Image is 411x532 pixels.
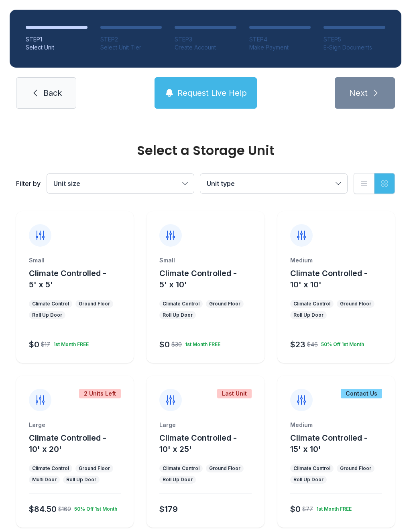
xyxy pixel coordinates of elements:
[32,465,69,472] div: Climate Control
[159,421,251,429] div: Large
[26,35,87,43] div: STEP 1
[32,312,62,318] div: Roll Up Door
[307,340,318,348] div: $46
[159,432,261,455] button: Climate Controlled - 10' x 25'
[79,389,121,398] div: 2 Units Left
[159,339,170,350] div: $0
[71,503,117,512] div: 50% Off 1st Month
[324,35,385,43] div: STEP 5
[16,179,41,188] div: Filter by
[29,421,121,429] div: Large
[324,43,385,52] div: E-Sign Documents
[29,433,106,454] span: Climate Controlled - 10' x 20'
[159,268,261,290] button: Climate Controlled - 5' x 10'
[159,256,251,264] div: Small
[163,312,193,318] div: Roll Up Door
[32,476,57,483] div: Multi Door
[32,301,69,307] div: Climate Control
[290,503,301,515] div: $0
[58,505,71,513] div: $169
[293,301,330,307] div: Climate Control
[79,301,110,307] div: Ground Floor
[159,503,178,515] div: $179
[290,432,392,455] button: Climate Controlled - 15' x 10'
[249,43,311,52] div: Make Payment
[340,465,371,472] div: Ground Floor
[50,338,89,348] div: 1st Month FREE
[249,35,311,43] div: STEP 4
[66,476,96,483] div: Roll Up Door
[290,256,382,264] div: Medium
[293,465,330,472] div: Climate Control
[163,465,199,472] div: Climate Control
[318,338,364,348] div: 50% Off 1st Month
[53,179,80,188] span: Unit size
[313,503,352,512] div: 1st Month FREE
[47,174,194,193] button: Unit size
[209,301,240,307] div: Ground Floor
[293,312,324,318] div: Roll Up Door
[302,505,313,513] div: $77
[200,174,347,193] button: Unit type
[100,35,162,43] div: STEP 2
[290,268,368,289] span: Climate Controlled - 10' x 10'
[79,465,110,472] div: Ground Floor
[182,338,220,348] div: 1st Month FREE
[175,35,236,43] div: STEP 3
[341,389,382,398] div: Contact Us
[163,476,193,483] div: Roll Up Door
[349,87,368,99] span: Next
[29,256,121,264] div: Small
[159,268,237,289] span: Climate Controlled - 5' x 10'
[175,43,236,52] div: Create Account
[207,179,235,188] span: Unit type
[43,87,62,99] span: Back
[209,465,240,472] div: Ground Floor
[16,144,395,157] div: Select a Storage Unit
[177,87,247,99] span: Request Live Help
[290,268,392,290] button: Climate Controlled - 10' x 10'
[29,268,106,289] span: Climate Controlled - 5' x 5'
[171,340,182,348] div: $30
[29,339,39,350] div: $0
[159,433,237,454] span: Climate Controlled - 10' x 25'
[293,476,324,483] div: Roll Up Door
[41,340,50,348] div: $17
[26,43,87,52] div: Select Unit
[100,43,162,52] div: Select Unit Tier
[217,389,252,398] div: Last Unit
[29,432,130,455] button: Climate Controlled - 10' x 20'
[29,503,57,515] div: $84.50
[290,433,368,454] span: Climate Controlled - 15' x 10'
[340,301,371,307] div: Ground Floor
[29,268,130,290] button: Climate Controlled - 5' x 5'
[163,301,199,307] div: Climate Control
[290,421,382,429] div: Medium
[290,339,305,350] div: $23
